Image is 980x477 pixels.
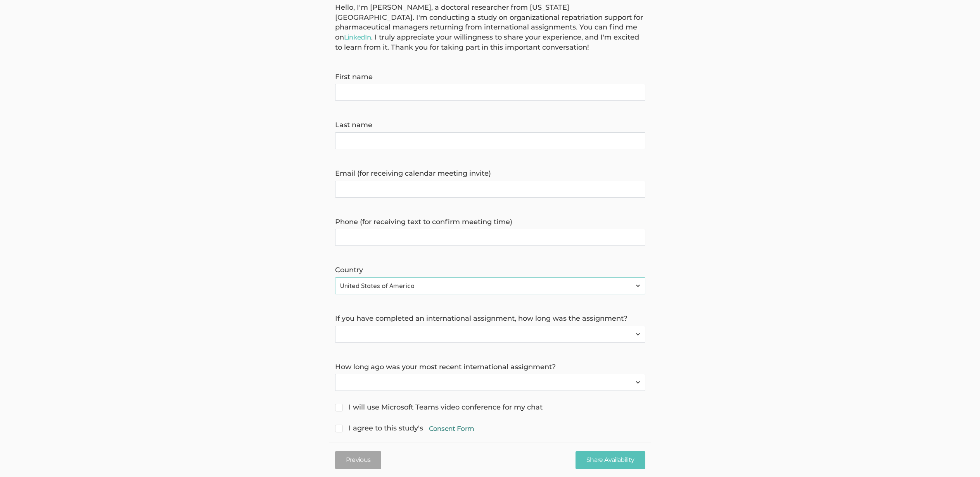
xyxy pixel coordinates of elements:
a: LinkedIn [344,33,372,41]
label: Email (for receiving calendar meeting invite) [335,169,645,179]
a: Consent Form [429,424,474,433]
div: Hello, I'm [PERSON_NAME], a doctoral researcher from [US_STATE][GEOGRAPHIC_DATA]. I'm conducting ... [329,3,651,53]
label: How long ago was your most recent international assignment? [335,362,645,372]
span: I agree to this study's [335,423,474,434]
span: I will use Microsoft Teams video conference for my chat [335,403,543,413]
label: If you have completed an international assignment, how long was the assignment? [335,314,645,324]
label: Phone (for receiving text to confirm meeting time) [335,217,645,227]
label: First name [335,72,645,82]
input: Share Availability [576,451,645,469]
label: Last name [335,120,645,130]
button: Previous [335,451,382,469]
label: Country [335,265,645,275]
